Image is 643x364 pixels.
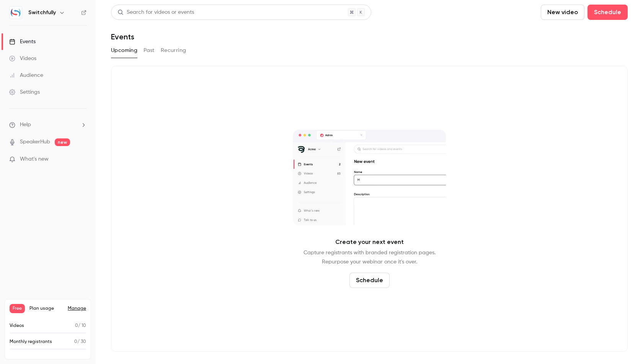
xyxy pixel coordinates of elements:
[335,237,404,247] p: Create your next event
[111,44,137,57] button: Upcoming
[304,248,436,266] p: Capture registrants with branded registration pages. Repurpose your webinar once it's over.
[9,121,86,129] li: help-dropdown-opener
[9,88,40,96] div: Settings
[161,44,186,57] button: Recurring
[20,155,49,163] span: What's new
[77,156,86,163] iframe: Noticeable Trigger
[28,9,56,16] h6: Switchfully
[20,121,31,129] span: Help
[541,5,584,20] button: New video
[75,323,78,328] span: 0
[111,32,134,41] h1: Events
[29,305,63,312] span: Plan usage
[10,304,25,313] span: Free
[9,71,43,79] div: Audience
[588,5,628,20] button: Schedule
[75,322,86,329] p: / 10
[10,338,52,345] p: Monthly registrants
[10,322,24,329] p: Videos
[144,44,155,57] button: Past
[68,305,86,312] a: Manage
[118,8,194,16] div: Search for videos or events
[10,6,22,19] img: Switchfully
[55,138,70,146] span: new
[20,138,50,146] a: SpeakerHub
[9,55,36,62] div: Videos
[9,38,36,45] div: Events
[74,338,86,345] p: / 30
[349,273,390,288] button: Schedule
[74,340,77,344] span: 0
